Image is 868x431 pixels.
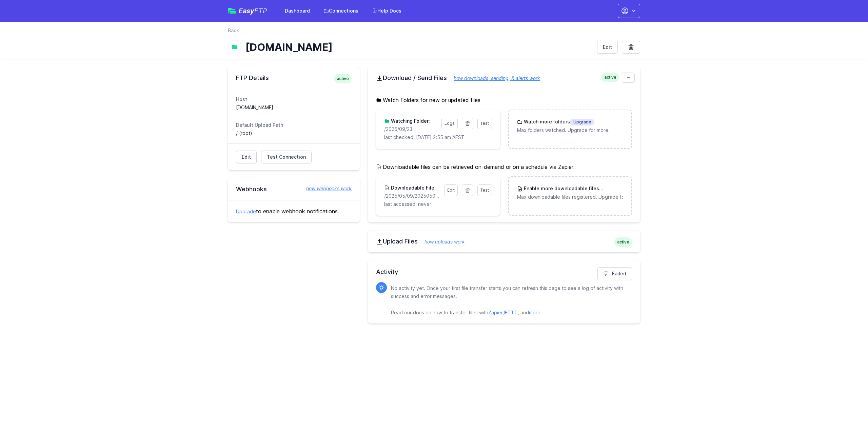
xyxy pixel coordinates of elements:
[529,310,540,315] a: more
[299,185,352,192] a: how webhooks work
[376,267,632,277] h2: Activity
[447,75,540,81] a: how downloads, sending, & alerts work
[570,119,594,125] span: Upgrade
[390,184,436,191] h3: Downloadable File:
[522,118,594,125] h3: Watch more folders
[517,127,623,134] p: Max folders watched. Upgrade for more.
[384,193,440,199] p: /2025/05/09/20250509171559_inbound_0422652309_0756011820.mp3
[228,200,360,222] div: to enable webhook notifications
[236,130,352,137] dd: / (root)
[281,5,314,17] a: Dashboard
[444,184,458,196] a: Edit
[245,41,592,53] h1: [DOMAIN_NAME]
[441,118,458,129] a: Logs
[384,201,492,208] p: last accessed: never
[614,237,632,247] span: active
[384,126,437,133] p: /2025/09/23
[488,310,502,315] a: Zapier
[522,185,623,192] h3: Enable more downloadable files
[261,151,312,163] a: Test Connection
[228,27,640,38] nav: Breadcrumb
[319,5,362,17] a: Connections
[504,310,518,315] a: IFTTT
[239,7,267,14] span: Easy
[480,121,489,126] span: Test
[236,209,256,214] a: Upgrade
[601,73,619,82] span: active
[597,41,618,54] a: Edit
[334,74,352,83] span: active
[477,118,492,129] a: Test
[368,5,406,17] a: Help Docs
[509,110,631,142] a: Watch more foldersUpgrade Max folders watched. Upgrade for more.
[236,151,257,163] a: Edit
[391,284,627,317] p: No activity yet. Once your first file transfer starts you can refresh this page to see a log of a...
[477,184,492,196] a: Test
[236,185,352,193] h2: Webhooks
[418,239,465,244] a: how uploads work
[236,122,352,129] dt: Default Upload Path
[236,74,352,82] h2: FTP Details
[228,7,267,14] a: EasyFTP
[376,163,632,171] h5: Downloadable files can be retrieved on-demand or on a schedule via Zapier
[267,154,306,160] span: Test Connection
[376,74,632,82] h2: Download / Send Files
[376,237,632,246] h2: Upload Files
[599,185,624,192] span: Upgrade
[236,96,352,103] dt: Host
[236,104,352,111] dd: [DOMAIN_NAME]
[254,7,267,15] span: FTP
[384,134,492,141] p: last checked: [DATE] 2:55 am AEST
[376,96,632,104] h5: Watch Folders for new or updated files
[509,177,631,209] a: Enable more downloadable filesUpgrade Max downloadable files registered. Upgrade for more.
[480,188,489,193] span: Test
[517,194,623,200] p: Max downloadable files registered. Upgrade for more.
[228,8,236,14] img: easyftp_logo.png
[390,118,430,124] h3: Watching Folder:
[228,27,239,34] a: Back
[597,267,632,280] a: Failed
